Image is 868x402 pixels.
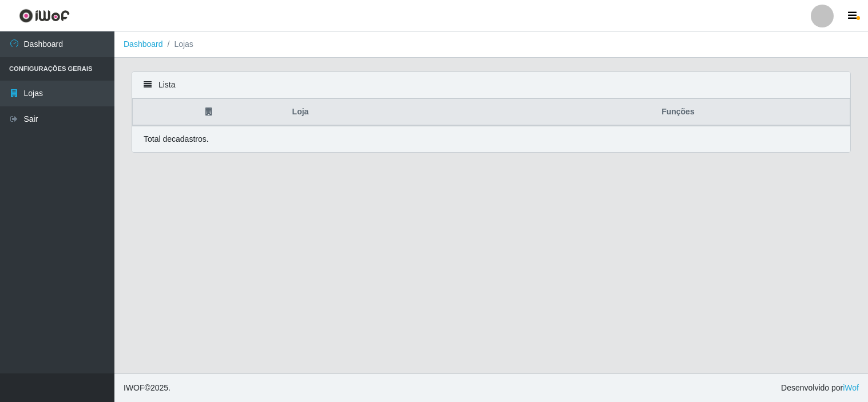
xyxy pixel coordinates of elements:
a: Dashboard [124,39,163,49]
span: Desenvolvido por [781,382,859,394]
img: CoreUI Logo [19,9,70,23]
nav: breadcrumb [114,31,868,58]
div: Lista [132,72,850,98]
li: Lojas [163,38,193,50]
p: Total de cadastros. [144,133,209,145]
span: © 2025 . [124,382,171,394]
th: Loja [286,99,506,126]
span: IWOF [124,383,145,392]
th: Funções [506,99,850,126]
a: iWof [843,383,859,392]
